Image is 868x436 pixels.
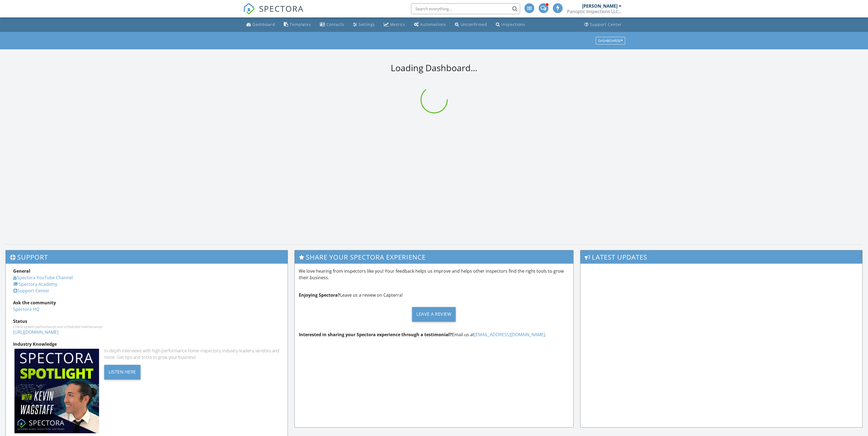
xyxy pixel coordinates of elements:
[104,365,141,380] div: Listen Here
[351,20,377,30] a: Settings
[412,20,448,30] a: Automations (Advanced)
[598,39,623,43] div: Dashboards
[590,22,622,27] div: Support Center
[299,292,569,298] p: Leave us a review on Capterra!
[582,20,624,30] a: Support Center
[13,306,39,312] a: Spectora HQ
[299,292,340,298] strong: Enjoying Spectora?
[453,20,489,30] a: Unconfirmed
[244,20,277,30] a: Dashboard
[299,268,569,281] p: We love hearing from inspectors like you! Your feedback helps us improve and helps other inspecto...
[567,9,622,14] div: Panoptic Inspections LLC - Residential and Commercial
[580,250,862,264] h3: Latest Updates
[282,20,313,30] a: Templates
[13,288,49,294] a: Support Center
[502,22,525,27] div: Inspections
[474,332,545,338] a: [EMAIL_ADDRESS][DOMAIN_NAME]
[14,349,99,433] img: Spectoraspolightmain
[243,7,304,19] a: SPECTORA
[290,22,311,27] div: Templates
[461,22,487,27] div: Unconfirmed
[596,37,625,44] button: Dashboards
[13,318,280,324] div: Status
[295,250,573,264] h3: Share Your Spectora Experience
[412,307,456,322] div: Leave a Review
[104,347,280,360] div: In-depth interviews with high-performance home inspectors, industry leaders, vendors and more. Ge...
[13,281,57,287] a: Spectora Academy
[326,22,344,27] div: Contacts
[411,3,520,14] input: Search everything...
[13,341,280,347] div: Industry Knowledge
[299,331,569,338] p: Email us at .
[390,22,405,27] div: Metrics
[13,324,280,329] div: Check system performance and scheduled maintenance.
[6,250,288,264] h3: Support
[359,22,375,27] div: Settings
[259,3,304,14] span: SPECTORA
[13,329,58,335] a: [URL][DOMAIN_NAME]
[13,299,280,306] div: Ask the community
[299,303,569,326] a: Leave a Review
[104,369,141,375] a: Listen Here
[318,20,347,30] a: Contacts
[13,275,73,281] a: Spectora YouTube Channel
[494,20,527,30] a: Inspections
[13,268,30,274] strong: General
[243,3,255,15] img: The Best Home Inspection Software - Spectora
[381,20,407,30] a: Metrics
[252,22,275,27] div: Dashboard
[582,3,618,9] div: [PERSON_NAME]
[299,332,452,338] strong: Interested in sharing your Spectora experience through a testimonial?
[420,22,446,27] div: Automations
